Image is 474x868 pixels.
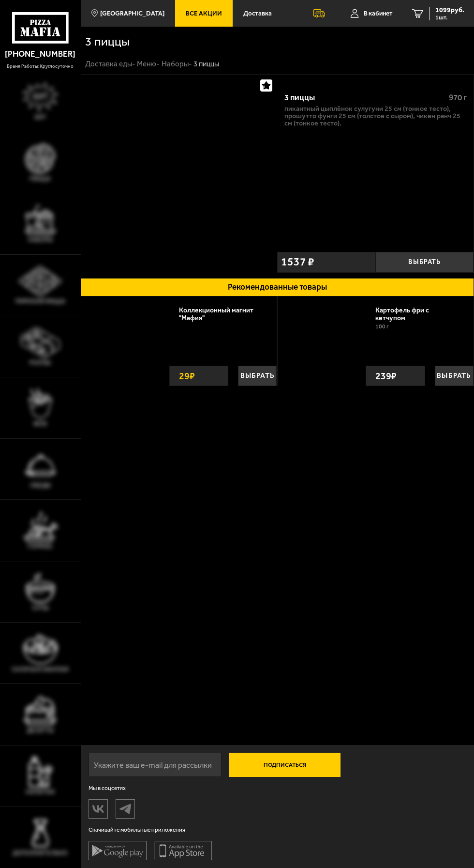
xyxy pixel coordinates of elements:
h1: 3 пиццы [85,36,239,48]
button: Подписаться [229,753,341,777]
span: Салаты и закуски [12,666,69,672]
a: Коллекционный магнит "Мафия" [179,306,253,322]
span: Римская пицца [15,298,65,304]
span: 970 г [449,93,467,102]
span: WOK [33,421,47,427]
span: 1 шт. [435,15,464,20]
span: Обеды [30,482,51,488]
div: 3 пиццы [193,60,219,69]
img: tg [116,800,134,817]
button: Выбрать [238,366,277,386]
strong: 239 ₽ [373,366,400,386]
strong: 29 ₽ [177,366,203,386]
span: Горячее [28,543,53,549]
span: Хит [34,114,46,120]
span: [GEOGRAPHIC_DATA] [100,10,164,16]
span: Доставка [243,10,272,16]
a: 3 пиццы [81,75,278,273]
a: Доставка еды- [85,60,135,68]
span: Десерты [27,728,54,733]
span: Мы в соцсетях [89,785,212,791]
span: Все Акции [186,10,222,16]
button: Выбрать [375,252,474,272]
span: 100 г [375,323,389,330]
a: Наборы- [162,60,192,68]
span: Пицца [30,176,51,182]
button: Рекомендованные товары [81,278,474,296]
a: Картофель фри с кетчупом [375,306,429,322]
span: 1537 ₽ [281,257,314,268]
input: Укажите ваш e-mail для рассылки [89,753,222,777]
span: Роллы [30,360,51,366]
span: Наборы [28,237,53,243]
button: Выбрать [435,366,474,386]
div: 3 пиццы [284,93,441,103]
span: В кабинет [364,10,393,16]
span: Напитки [26,789,55,795]
span: Дополнительно [13,850,68,856]
span: Скачивайте мобильные приложения [89,826,212,833]
a: Меню- [137,60,160,68]
img: vk [89,800,107,817]
p: Пикантный цыплёнок сулугуни 25 см (тонкое тесто), Прошутто Фунги 25 см (толстое с сыром), Чикен Р... [284,105,467,127]
span: 1099 руб. [435,7,464,14]
span: Супы [32,605,49,611]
